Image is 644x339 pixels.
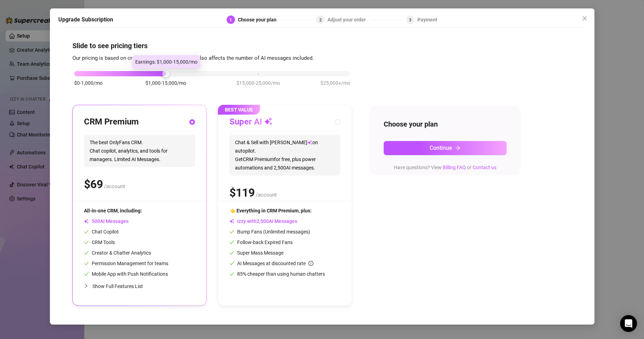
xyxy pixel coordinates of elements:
span: /account [256,192,277,198]
span: Creator & Chatter Analytics [84,250,151,256]
span: AI Messages [84,218,129,224]
span: $ [84,178,103,191]
span: 1 [229,18,232,23]
span: close [582,15,587,21]
span: Permission Management for teams [84,261,168,266]
span: $ [229,186,255,199]
span: All-in-one CRM, including: [84,208,142,213]
span: Continue [430,145,452,151]
button: Close [579,13,590,24]
span: Close [579,15,590,21]
span: Chat & Sell with [PERSON_NAME] on autopilot. Get CRM Premium for free, plus power automations and... [229,135,340,175]
span: Mobile App with Push Notifications [84,271,168,277]
span: info-circle [308,261,313,266]
h3: CRM Premium [84,116,139,128]
span: AI Messages at discounted rate [237,261,313,266]
span: check [84,229,89,234]
span: Bump Fans (Unlimited messages) [229,229,310,235]
span: 👈 Everything in CRM Premium, plus: [229,208,312,213]
span: /account [104,183,125,190]
span: arrow-right [455,145,461,151]
h3: Super AI [229,116,273,128]
span: BEST VALUE [218,105,260,115]
span: check [229,229,234,234]
div: Earnings: $1,000-15,000/mo [132,55,200,69]
div: Adjust your order [327,15,370,24]
span: 85% cheaper than using human chatters [229,271,325,277]
span: $1,000-15,000/mo [145,79,186,87]
span: check [229,271,234,276]
span: Super Mass Message [229,250,284,256]
span: Chat Copilot [84,229,119,235]
span: check [84,250,89,255]
a: Contact us [473,165,496,170]
span: check [229,250,234,255]
h4: Choose your plan [384,119,507,129]
span: Follow-back Expired Fans [229,239,293,245]
button: Continuearrow-right [384,141,507,155]
div: Show Full Features List [84,278,195,294]
div: Open Intercom Messenger [620,315,637,332]
span: 3 [409,18,411,23]
span: 2 [319,18,322,23]
span: collapsed [84,284,88,288]
span: $25,000+/mo [320,79,350,87]
span: check [84,240,89,245]
span: check [84,271,89,276]
h4: Slide to see pricing tiers [72,41,572,51]
div: Payment [417,15,437,24]
span: $0-1,000/mo [74,79,103,87]
a: Billing FAQ [443,165,466,170]
span: The best OnlyFans CRM. Chat copilot, analytics, and tools for managers. Limited AI Messages. [84,135,195,167]
h5: Upgrade Subscription [58,15,113,24]
span: check [229,240,234,245]
span: check [229,261,234,266]
div: Choose your plan [238,15,281,24]
span: Izzy with AI Messages [229,218,297,224]
span: Show Full Features List [92,283,143,289]
span: check [84,261,89,266]
span: Our pricing is based on creator's monthly earnings. It also affects the number of AI messages inc... [72,55,314,61]
span: CRM Tools [84,239,115,245]
span: Have questions? View or [394,165,496,170]
span: $15,000-25,000/mo [236,79,280,87]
